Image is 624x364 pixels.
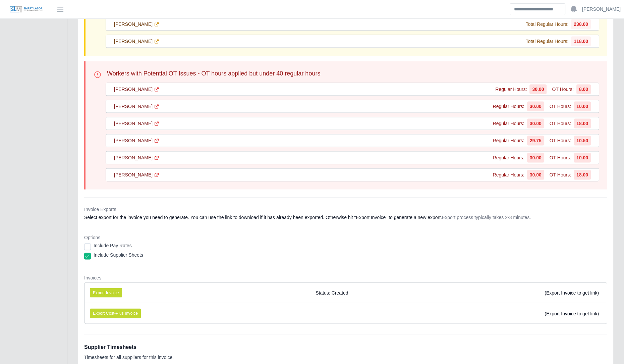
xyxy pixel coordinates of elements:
[545,290,599,296] span: (Export Invoice to get link)
[114,103,159,110] a: [PERSON_NAME]
[90,288,122,298] button: Export Invoice
[574,170,591,180] span: 18.00
[527,102,544,111] span: 30.00
[527,119,544,128] span: 30.00
[114,171,159,178] a: [PERSON_NAME]
[510,3,565,15] input: Search
[493,137,524,144] span: Regular Hours:
[9,6,43,13] img: SLM Logo
[84,354,174,361] p: Timesheets for all suppliers for this invoice.
[84,206,607,213] dt: Invoice Exports
[114,137,159,144] a: [PERSON_NAME]
[550,137,571,144] span: OT Hours:
[94,242,132,249] label: Include Pay Rates
[84,214,607,221] dd: Select export for the invoice you need to generate. You can use the link to download if it has al...
[114,154,159,161] a: [PERSON_NAME]
[493,171,524,178] span: Regular Hours:
[84,234,607,241] dt: Options
[90,309,141,318] button: Export Cost-Plus Invoice
[316,290,348,296] span: Status: Created
[107,69,320,77] h3: Workers with Potential OT Issues - OT hours applied but under 40 regular hours
[94,252,143,258] label: Include Supplier Sheets
[550,120,571,127] span: OT Hours:
[550,171,571,178] span: OT Hours:
[574,153,591,163] span: 10.00
[84,343,174,351] h1: Supplier Timesheets
[114,21,159,28] a: [PERSON_NAME]
[574,102,591,111] span: 10.00
[527,136,544,146] span: 29.75
[114,120,159,127] a: [PERSON_NAME]
[576,85,591,94] span: 8.00
[545,311,599,316] span: (Export Invoice to get link)
[550,154,571,161] span: OT Hours:
[442,215,531,220] span: Export process typically takes 2-3 minutes.
[529,85,547,94] span: 30.00
[493,103,524,110] span: Regular Hours:
[493,120,524,127] span: Regular Hours:
[582,6,621,13] a: [PERSON_NAME]
[571,37,591,46] span: 118.00
[493,154,524,161] span: Regular Hours:
[574,119,591,128] span: 18.00
[571,19,591,29] span: 238.00
[527,153,544,163] span: 30.00
[84,274,607,281] dt: Invoices
[114,86,159,93] a: [PERSON_NAME]
[527,170,544,180] span: 30.00
[552,86,573,93] span: OT Hours:
[526,38,569,45] span: Total Regular Hours:
[526,21,569,28] span: Total Regular Hours:
[574,136,591,146] span: 10.50
[114,38,159,45] a: [PERSON_NAME]
[495,86,527,93] span: Regular Hours:
[550,103,571,110] span: OT Hours:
